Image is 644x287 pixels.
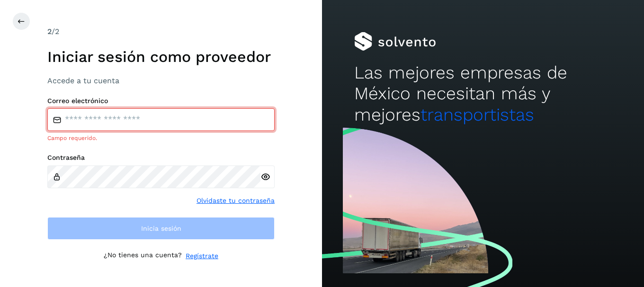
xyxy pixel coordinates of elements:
span: 2 [47,27,52,36]
div: Campo requerido. [47,134,275,142]
a: Regístrate [186,251,218,261]
h2: Las mejores empresas de México necesitan más y mejores [354,62,612,125]
div: /2 [47,26,275,37]
button: Inicia sesión [47,217,275,240]
h1: Iniciar sesión como proveedor [47,48,275,66]
label: Contraseña [47,154,275,162]
label: Correo electrónico [47,97,275,105]
span: Inicia sesión [141,225,181,232]
h3: Accede a tu cuenta [47,76,275,85]
p: ¿No tienes una cuenta? [104,251,182,261]
span: transportistas [420,104,534,125]
a: Olvidaste tu contraseña [197,196,275,206]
